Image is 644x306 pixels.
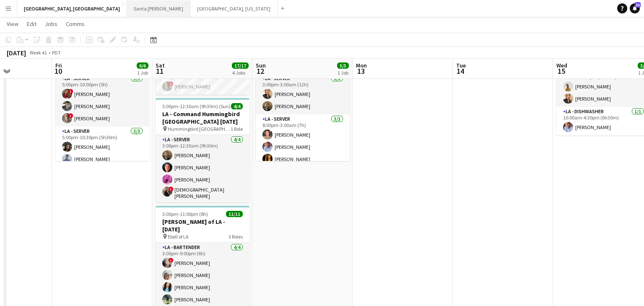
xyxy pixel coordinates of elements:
span: ! [169,187,174,192]
a: Comms [62,18,88,29]
span: 5/5 [337,62,349,69]
a: View [3,18,22,29]
span: Tue [456,62,466,69]
span: 11/11 [226,211,243,217]
span: 10 [54,66,62,76]
h3: [PERSON_NAME] of LA - [DATE] [156,218,249,233]
div: PDT [52,49,61,56]
button: [GEOGRAPHIC_DATA], [US_STATE] [190,0,278,17]
span: 13 [355,66,367,76]
app-job-card: 5:00pm-10:30pm (5h30m)6/6[PERSON_NAME] of LA - [DATE] Ebell of LA2 RolesLA - Server3/35:00pm-10:0... [55,37,149,161]
span: 15 [555,66,567,76]
h3: LA - Command Hummingbird [GEOGRAPHIC_DATA] [DATE] [156,110,249,125]
span: 1 Role [231,126,243,132]
app-card-role: LA - Server3/35:00pm-10:00pm (5h)![PERSON_NAME][PERSON_NAME]![PERSON_NAME] [55,74,149,127]
span: 3:00pm-11:00pm (8h) [162,211,208,217]
span: 4/4 [231,103,243,109]
span: 13 [635,2,641,8]
span: Wed [556,62,567,69]
span: ! [68,89,73,94]
app-card-role: LA - Server1/12:00pm-10:30pm (8h30m)![PERSON_NAME] [156,66,249,95]
span: ! [169,258,174,263]
span: 6/6 [137,62,148,69]
span: ! [169,81,174,86]
span: Jobs [45,20,57,28]
app-job-card: 3:00pm-12:30am (9h30m) (Sun)4/4LA - Command Hummingbird [GEOGRAPHIC_DATA] [DATE] Hummingbird [GEO... [156,98,249,202]
button: Santa [PERSON_NAME] [127,0,190,17]
span: ! [68,113,73,118]
a: Jobs [42,18,61,29]
button: [GEOGRAPHIC_DATA], [GEOGRAPHIC_DATA] [17,0,127,17]
app-job-card: 3:00pm-3:00am (12h) (Mon)5/5LA - Eventors The [PERSON_NAME] [DATE] The [PERSON_NAME]2 RolesLA - S... [256,37,350,161]
span: 11 [154,66,165,76]
span: Sun [256,62,266,69]
span: Mon [356,62,367,69]
span: View [7,20,18,28]
div: 1 Job [137,70,148,76]
span: 14 [455,66,466,76]
app-card-role: LA - Server3/38:00pm-3:00am (7h)[PERSON_NAME][PERSON_NAME][PERSON_NAME] [256,114,350,167]
div: 1 Job [338,70,348,76]
a: 13 [630,3,640,13]
span: Edit [27,20,36,28]
span: 3 Roles [229,233,243,240]
span: Comms [66,20,85,28]
app-card-role: LA - Server4/43:00pm-12:30am (9h30m)[PERSON_NAME][PERSON_NAME][PERSON_NAME]![DEMOGRAPHIC_DATA][PE... [156,135,249,202]
span: 12 [254,66,266,76]
span: Ebell of LA [168,233,189,240]
div: 4 Jobs [232,70,248,76]
span: Week 41 [28,49,49,56]
app-card-role: LA - Server3/35:00pm-10:30pm (5h30m)[PERSON_NAME][PERSON_NAME] [55,127,149,179]
span: Fri [55,62,62,69]
app-card-role: LA - Server2/23:00pm-3:00am (12h)[PERSON_NAME][PERSON_NAME] [256,74,350,114]
span: Sat [156,62,165,69]
span: Hummingbird [GEOGRAPHIC_DATA] - Q-[GEOGRAPHIC_DATA] [168,126,231,132]
a: Edit [23,18,40,29]
span: 17/17 [232,62,249,69]
span: 3:00pm-12:30am (9h30m) (Sun) [162,103,231,109]
div: [DATE] [7,49,26,57]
